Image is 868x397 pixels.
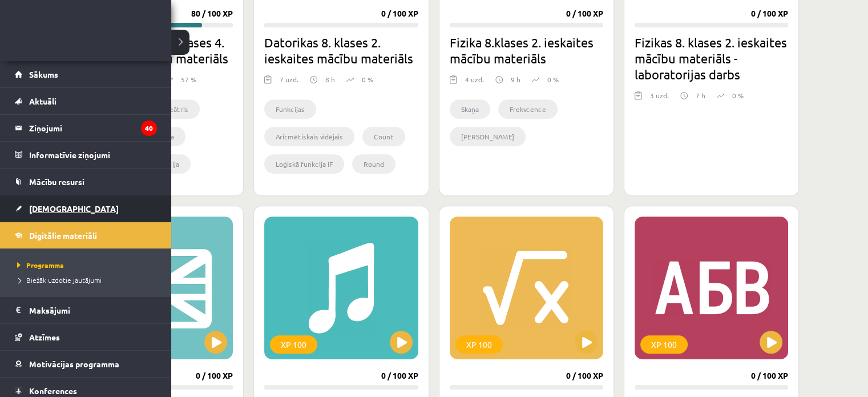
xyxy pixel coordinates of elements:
[498,99,558,119] li: Frekvcence
[15,61,157,87] a: Sākums
[455,335,503,354] div: XP 100
[29,359,119,369] span: Motivācijas programma
[635,34,788,82] h2: Fizikas 8. klases 2. ieskaites mācību materiāls - laboratorijas darbs
[29,203,119,214] span: [DEMOGRAPHIC_DATA]
[264,34,418,66] h2: Datorikas 8. klases 2. ieskaites mācību materiāls
[264,154,344,174] li: Loģiskā funkcija IF
[547,74,559,85] p: 0 %
[450,127,526,146] li: [PERSON_NAME]
[14,275,102,284] span: Biežāk uzdotie jautājumi
[15,142,157,168] a: Informatīvie ziņojumi
[732,90,744,101] p: 0 %
[352,154,395,174] li: Round
[14,260,160,270] a: Programma
[15,169,157,195] a: Mācību resursi
[13,20,104,49] a: Rīgas 1. Tālmācības vidusskola
[264,99,316,119] li: Funkcijas
[362,74,373,85] p: 0 %
[29,386,77,396] span: Konferences
[696,90,705,101] p: 7 h
[15,351,157,377] a: Motivācijas programma
[15,324,157,350] a: Atzīmes
[29,332,60,342] span: Atzīmes
[325,74,335,85] p: 8 h
[15,222,157,248] a: Digitālie materiāli
[465,74,484,91] div: 4 uzd.
[29,69,58,79] span: Sākums
[264,127,354,146] li: Aritmētiskais vidējais
[181,74,196,85] p: 57 %
[450,99,490,119] li: Skaņa
[640,335,688,354] div: XP 100
[141,121,157,136] i: 40
[14,275,160,285] a: Biežāk uzdotie jautājumi
[15,195,157,222] a: [DEMOGRAPHIC_DATA]
[362,127,405,146] li: Count
[29,230,97,240] span: Digitālie materiāli
[15,88,157,114] a: Aktuāli
[29,115,157,141] legend: Ziņojumi
[280,74,298,91] div: 7 uzd.
[29,177,84,187] span: Mācību resursi
[14,260,64,270] span: Programma
[450,34,603,66] h2: Fizika 8.klases 2. ieskaites mācību materiāls
[29,96,56,106] span: Aktuāli
[270,335,317,354] div: XP 100
[29,297,157,323] legend: Maksājumi
[15,115,157,141] a: Ziņojumi40
[650,90,669,107] div: 3 uzd.
[15,297,157,323] a: Maksājumi
[511,74,520,85] p: 9 h
[29,142,157,168] legend: Informatīvie ziņojumi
